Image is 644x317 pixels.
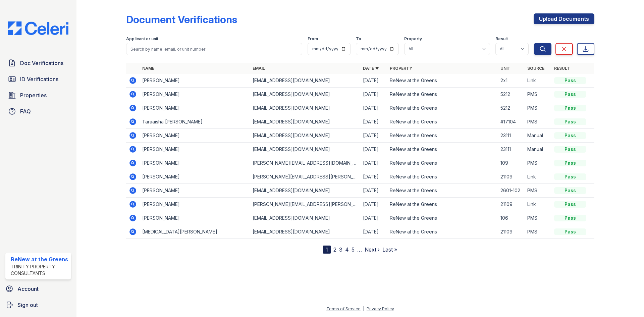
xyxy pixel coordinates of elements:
[363,306,364,311] div: |
[525,101,551,115] td: PMS
[365,246,380,253] a: Next ›
[554,187,586,194] div: Pass
[250,211,360,225] td: [EMAIL_ADDRESS][DOMAIN_NAME]
[5,56,71,70] a: Doc Verifications
[498,225,525,239] td: 21109
[387,198,497,211] td: ReNew at the Greens
[20,91,47,99] span: Properties
[554,118,586,125] div: Pass
[554,160,586,166] div: Pass
[495,36,508,42] label: Result
[250,101,360,115] td: [EMAIL_ADDRESS][DOMAIN_NAME]
[323,246,331,254] div: 1
[387,88,497,101] td: ReNew at the Greens
[140,101,250,115] td: [PERSON_NAME]
[382,246,397,253] a: Last »
[140,211,250,225] td: [PERSON_NAME]
[498,211,525,225] td: 106
[554,66,570,71] a: Result
[498,88,525,101] td: 5212
[360,211,387,225] td: [DATE]
[387,184,497,198] td: ReNew at the Greens
[360,184,387,198] td: [DATE]
[387,115,497,129] td: ReNew at the Greens
[525,143,551,156] td: Manual
[554,77,586,84] div: Pass
[554,173,586,180] div: Pass
[554,91,586,98] div: Pass
[126,13,237,25] div: Document Verifications
[140,170,250,184] td: [PERSON_NAME]
[554,132,586,139] div: Pass
[140,184,250,198] td: [PERSON_NAME]
[360,156,387,170] td: [DATE]
[525,156,551,170] td: PMS
[498,143,525,156] td: 23111
[525,184,551,198] td: PMS
[498,101,525,115] td: 5212
[498,170,525,184] td: 21109
[525,129,551,143] td: Manual
[525,88,551,101] td: PMS
[250,184,360,198] td: [EMAIL_ADDRESS][DOMAIN_NAME]
[525,211,551,225] td: PMS
[360,129,387,143] td: [DATE]
[140,225,250,239] td: [MEDICAL_DATA][PERSON_NAME]
[126,43,302,55] input: Search by name, email, or unit number
[140,88,250,101] td: [PERSON_NAME]
[5,105,71,118] a: FAQ
[357,246,362,254] span: …
[5,89,71,102] a: Properties
[525,115,551,129] td: PMS
[20,75,58,83] span: ID Verifications
[387,101,497,115] td: ReNew at the Greens
[360,88,387,101] td: [DATE]
[17,301,38,309] span: Sign out
[250,115,360,129] td: [EMAIL_ADDRESS][DOMAIN_NAME]
[525,198,551,211] td: Link
[250,88,360,101] td: [EMAIL_ADDRESS][DOMAIN_NAME]
[554,105,586,111] div: Pass
[498,115,525,129] td: #17104
[534,13,594,24] a: Upload Documents
[387,156,497,170] td: ReNew at the Greens
[140,156,250,170] td: [PERSON_NAME]
[250,143,360,156] td: [EMAIL_ADDRESS][DOMAIN_NAME]
[250,156,360,170] td: [PERSON_NAME][EMAIL_ADDRESS][DOMAIN_NAME]
[140,143,250,156] td: [PERSON_NAME]
[500,66,511,71] a: Unit
[250,129,360,143] td: [EMAIL_ADDRESS][DOMAIN_NAME]
[525,225,551,239] td: PMS
[387,170,497,184] td: ReNew at the Greens
[5,72,71,86] a: ID Verifications
[360,74,387,88] td: [DATE]
[360,225,387,239] td: [DATE]
[498,156,525,170] td: 109
[140,74,250,88] td: [PERSON_NAME]
[126,36,158,42] label: Applicant or unit
[360,143,387,156] td: [DATE]
[363,66,379,71] a: Date ▼
[527,66,544,71] a: Source
[387,225,497,239] td: ReNew at the Greens
[308,36,318,42] label: From
[498,74,525,88] td: 2x1
[498,184,525,198] td: 2601-102
[3,282,74,296] a: Account
[250,170,360,184] td: [PERSON_NAME][EMAIL_ADDRESS][PERSON_NAME][DOMAIN_NAME]
[17,285,39,293] span: Account
[11,255,68,263] div: ReNew at the Greens
[525,74,551,88] td: Link
[11,263,68,277] div: Trinity Property Consultants
[250,74,360,88] td: [EMAIL_ADDRESS][DOMAIN_NAME]
[360,115,387,129] td: [DATE]
[250,198,360,211] td: [PERSON_NAME][EMAIL_ADDRESS][PERSON_NAME][DOMAIN_NAME]
[498,198,525,211] td: 21109
[339,246,342,253] a: 3
[3,21,74,35] img: CE_Logo_Blue-a8612792a0a2168367f1c8372b55b34899dd931a85d93a1a3d3e32e68fde9ad4.png
[326,306,361,311] a: Terms of Service
[387,211,497,225] td: ReNew at the Greens
[3,298,74,312] a: Sign out
[356,36,361,42] label: To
